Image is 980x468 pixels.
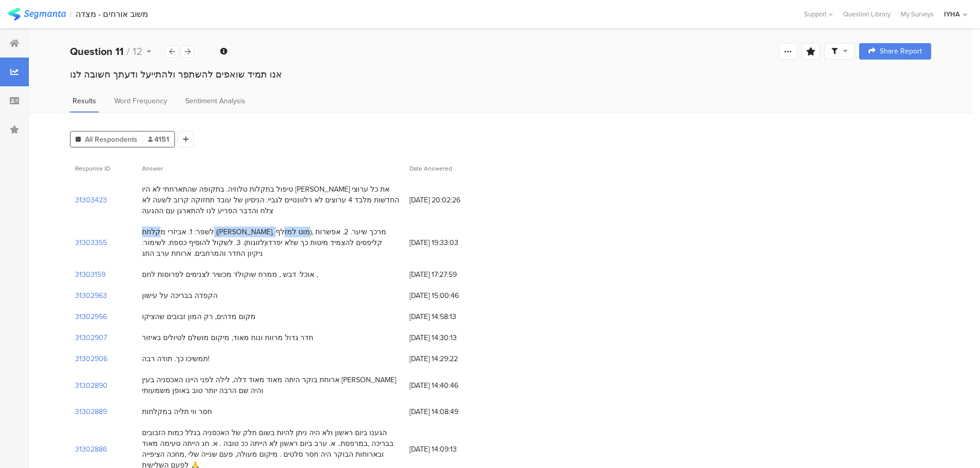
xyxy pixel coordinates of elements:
section: 31303423 [75,195,107,205]
div: Support [804,6,833,22]
span: / [127,44,130,59]
section: 31302906 [75,353,108,364]
span: 12 [133,44,142,59]
img: segmanta logo [8,8,66,21]
span: Date Answered [409,164,452,173]
span: Word Frequency [114,96,167,106]
span: [DATE] 14:30:13 [409,332,492,343]
div: IYHA [944,9,960,19]
section: 31302886 [75,444,107,455]
span: 4151 [148,134,169,145]
section: 31302963 [75,290,107,301]
div: אנו תמיד שואפים להשתפר ולהתייעל ודעתך חשובה לנו [70,68,931,81]
span: [DATE] 15:00:46 [409,290,492,301]
span: Answer [142,164,163,173]
div: חסר ווי תליה במקלחות [142,406,212,417]
div: הקפדה בבריכה על עישון [142,290,218,301]
a: Question Library [838,9,896,19]
div: טיפול בתקלות טלוזיה. בתקופה שהתארחתי לא היו [PERSON_NAME] את כל ערוצי החדשות מלבד 4 ערוצים לא רלו... [142,184,399,216]
section: 31302956 [75,311,107,322]
section: 31302890 [75,380,108,391]
section: 31303355 [75,237,107,248]
b: Question 11 [70,44,123,59]
section: 31303159 [75,269,105,280]
span: [DATE] 14:09:13 [409,444,492,455]
span: Results [73,96,96,106]
div: | [70,8,72,20]
span: [DATE] 20:02:26 [409,195,492,205]
span: All Respondents [85,134,137,145]
span: [DATE] 14:58:13 [409,311,492,322]
div: משוב אורחים - מצדה [76,9,148,19]
a: My Surveys [896,9,939,19]
span: [DATE] 14:08:49 [409,406,492,417]
span: [DATE] 14:29:22 [409,353,492,364]
section: 31302907 [75,332,107,343]
span: [DATE] 17:27:59 [409,269,492,280]
span: [DATE] 14:40:46 [409,380,492,391]
span: [DATE] 19:33:03 [409,237,492,248]
span: Response ID [75,164,110,173]
div: מקום מדהים, רק המון זבובים שהציקו [142,311,256,322]
span: Share Report [880,48,922,55]
span: Sentiment Analysis [185,96,245,106]
div: תמשיכו כך. תודה רבה! [142,353,209,364]
div: אוכל: דבש , ממרח שוקולד מכשיר לצנימים לפרוסות לחם , [142,269,318,280]
div: חדר גדול מרווח ונוח מאוד, מיקום מושלם לטיולים באיזור [142,332,313,343]
section: 31302889 [75,406,107,417]
div: לשפר: 1. אביזרי מקלחת ([PERSON_NAME], מוט למזלף), מרכך שיער. 2. אפשרות קליפסים להצמיד מיטות כך של... [142,227,399,259]
div: ארוחת בוקר היתה מאוד מאוד דלה, לילה לפני היינו האכסניה בעין [PERSON_NAME] והיה שם הרבה יותר טוב ב... [142,375,399,396]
